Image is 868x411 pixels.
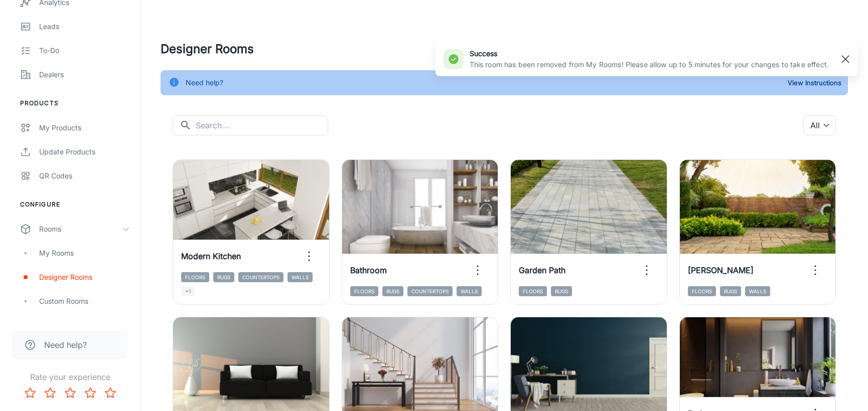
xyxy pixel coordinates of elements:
[519,264,565,276] h6: Garden Path
[785,75,844,90] button: View Instructions
[60,383,80,403] button: Rate 3 star
[39,45,130,56] div: To-do
[457,286,482,296] span: Walls
[39,122,130,133] div: My Products
[181,286,195,296] span: +1
[80,383,100,403] button: Rate 4 star
[803,115,836,135] div: All
[688,286,716,296] span: Floors
[470,48,829,59] h6: success
[39,21,130,32] div: Leads
[20,383,40,403] button: Rate 1 star
[470,59,829,70] p: This room has been removed from My Rooms! Please allow up to 5 minutes for your changes to take e...
[8,371,132,383] p: Rate your experience
[100,383,120,403] button: Rate 5 star
[551,286,572,296] span: Rugs
[745,286,770,296] span: Walls
[39,146,130,157] div: Update Products
[161,40,848,58] h4: Designer Rooms
[39,69,130,80] div: Dealers
[196,115,328,135] input: Search...
[181,250,241,262] h6: Modern Kitchen
[382,286,403,296] span: Rugs
[688,264,754,276] h6: [PERSON_NAME]
[44,339,87,351] span: Need help?
[39,296,130,307] div: Custom Rooms
[350,264,387,276] h6: Bathroom
[407,286,453,296] span: Countertops
[238,272,283,282] span: Countertops
[287,272,313,282] span: Walls
[186,73,223,92] div: Need help?
[39,272,130,283] div: Designer Rooms
[39,248,130,259] div: My Rooms
[519,286,547,296] span: Floors
[40,383,60,403] button: Rate 2 star
[350,286,378,296] span: Floors
[39,224,122,235] div: Rooms
[39,170,130,181] div: QR Codes
[213,272,234,282] span: Rugs
[181,272,209,282] span: Floors
[720,286,741,296] span: Rugs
